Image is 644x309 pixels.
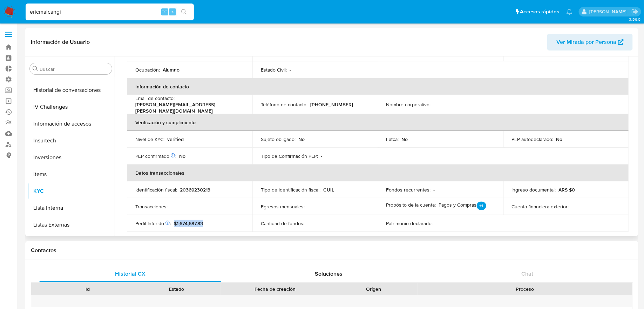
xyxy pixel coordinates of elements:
[436,220,437,227] p: -
[177,7,191,17] button: search-icon
[27,115,115,132] button: Información de accesos
[307,203,309,210] p: -
[127,78,629,95] th: Información de contacto
[423,286,628,293] div: Proceso
[127,164,629,181] th: Datos transaccionales
[135,203,168,210] p: Transacciones :
[27,149,115,166] button: Inversiones
[386,220,433,227] p: Patrimonio declarado :
[31,39,90,46] h1: Información de Usuario
[115,270,145,278] span: Historial CX
[31,247,633,254] h1: Contactos
[170,203,172,210] p: -
[334,286,413,293] div: Origen
[261,187,320,193] p: Tipo de identificación fiscal :
[522,270,534,278] span: Chat
[27,132,115,149] button: Insurtech
[135,67,160,73] p: Ocupación :
[26,7,194,16] input: Buscar usuario o caso...
[434,101,435,108] p: -
[135,101,241,114] p: [PERSON_NAME][EMAIL_ADDRESS][PERSON_NAME][DOMAIN_NAME]
[556,136,563,142] p: No
[290,67,291,73] p: -
[167,136,184,142] p: verified
[321,153,322,159] p: -
[27,82,115,99] button: Historial de conversaciones
[512,187,556,193] p: Ingreso documental :
[559,187,575,193] p: ARS $0
[589,8,629,15] p: eric.malcangi@mercadolibre.com
[512,203,569,210] p: Cuenta financiera exterior :
[477,202,486,210] p: +1
[27,166,115,183] button: Items
[127,114,629,131] th: Verificación y cumplimiento
[298,136,305,142] p: No
[48,286,127,293] div: Id
[40,66,109,72] input: Buscar
[27,200,115,216] button: Lista Interna
[226,286,324,293] div: Fecha de creación
[386,187,431,193] p: Fondos recurrentes :
[33,66,38,72] button: Buscar
[171,8,174,15] span: s
[163,67,179,73] p: Alumno
[572,203,573,210] p: -
[174,220,203,227] span: $1,674,687.83
[310,101,353,108] p: [PHONE_NUMBER]
[402,136,408,142] p: No
[27,233,115,250] button: Marcas AML
[135,153,176,159] p: PEP confirmado :
[434,187,435,193] p: -
[556,34,616,51] span: Ver Mirada por Persona
[512,136,554,142] p: PEP autodeclarado :
[162,8,167,15] span: ⌥
[135,187,177,193] p: Identificación fiscal :
[135,95,175,101] p: Email de contacto :
[135,136,164,142] p: Nivel de KYC :
[315,270,343,278] span: Soluciones
[307,220,309,227] p: -
[261,220,304,227] p: Cantidad de fondos :
[135,220,171,227] p: Perfil Inferido :
[631,8,639,15] a: Salir
[547,34,633,51] button: Ver Mirada por Persona
[323,187,334,193] p: CUIL
[179,153,185,159] p: No
[520,8,560,15] span: Accesos rápidos
[27,183,115,200] button: KYC
[27,99,115,115] button: IV Challenges
[261,67,287,73] p: Estado Civil :
[567,9,572,15] a: Notificaciones
[386,202,436,208] p: Propósito de la cuenta :
[180,187,210,193] p: 20369230213
[261,203,305,210] p: Egresos mensuales :
[261,136,296,142] p: Sujeto obligado :
[261,101,307,108] p: Teléfono de contacto :
[137,286,216,293] div: Estado
[27,216,115,233] button: Listas Externas
[386,136,399,142] p: Fatca :
[261,153,318,159] p: Tipo de Confirmación PEP :
[386,101,431,108] p: Nombre corporativo :
[439,202,486,211] p: Pagos y Compras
